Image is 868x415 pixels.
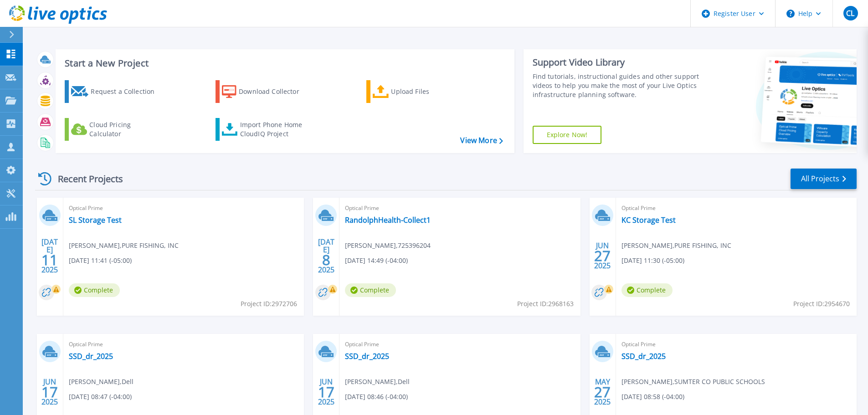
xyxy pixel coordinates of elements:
[533,72,703,99] div: Find tutorials, instructional guides and other support videos to help you make the most of your L...
[318,239,335,272] div: [DATE] 2025
[69,352,113,361] a: SSD_dr_2025
[345,215,431,225] a: RandolphHealth-Collect1
[318,375,335,409] div: JUN 2025
[345,392,408,402] span: [DATE] 08:46 (-04:00)
[216,80,317,103] a: Download Collector
[533,126,602,144] a: Explore Now!
[239,82,312,101] div: Download Collector
[69,256,132,266] span: [DATE] 11:41 (-05:00)
[621,352,666,361] a: SSD_dr_2025
[69,377,134,387] span: [PERSON_NAME] , Dell
[65,58,503,68] h3: Start a New Project
[69,283,120,297] span: Complete
[594,239,611,272] div: JUN 2025
[345,241,431,251] span: [PERSON_NAME] , 725396204
[322,256,330,264] span: 8
[345,256,408,266] span: [DATE] 14:49 (-04:00)
[69,241,179,251] span: [PERSON_NAME] , PURE FISHING, INC
[69,215,122,225] a: SL Storage Test
[241,299,297,309] span: Project ID: 2972706
[517,299,574,309] span: Project ID: 2968163
[345,203,575,213] span: Optical Prime
[594,375,611,409] div: MAY 2025
[594,252,611,260] span: 27
[240,120,311,138] div: Import Phone Home CloudIQ Project
[41,388,58,396] span: 17
[345,352,389,361] a: SSD_dr_2025
[345,339,575,349] span: Optical Prime
[621,215,676,225] a: KC Storage Test
[621,241,731,251] span: [PERSON_NAME] , PURE FISHING, INC
[594,388,611,396] span: 27
[91,82,164,101] div: Request a Collection
[621,203,851,213] span: Optical Prime
[69,339,298,349] span: Optical Prime
[65,80,166,103] a: Request a Collection
[533,56,703,68] div: Support Video Library
[41,239,58,272] div: [DATE] 2025
[41,256,58,264] span: 11
[460,136,503,145] a: View More
[846,10,854,17] span: CL
[35,168,135,190] div: Recent Projects
[65,118,166,141] a: Cloud Pricing Calculator
[621,283,673,297] span: Complete
[391,82,464,101] div: Upload Files
[791,169,857,189] a: All Projects
[793,299,850,309] span: Project ID: 2954670
[621,256,684,266] span: [DATE] 11:30 (-05:00)
[41,375,58,409] div: JUN 2025
[89,120,162,138] div: Cloud Pricing Calculator
[621,377,765,387] span: [PERSON_NAME] , SUMTER CO PUBLIC SCHOOLS
[345,377,410,387] span: [PERSON_NAME] , Dell
[69,392,132,402] span: [DATE] 08:47 (-04:00)
[366,80,468,103] a: Upload Files
[621,392,684,402] span: [DATE] 08:58 (-04:00)
[318,388,334,396] span: 17
[621,339,851,349] span: Optical Prime
[345,283,396,297] span: Complete
[69,203,298,213] span: Optical Prime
